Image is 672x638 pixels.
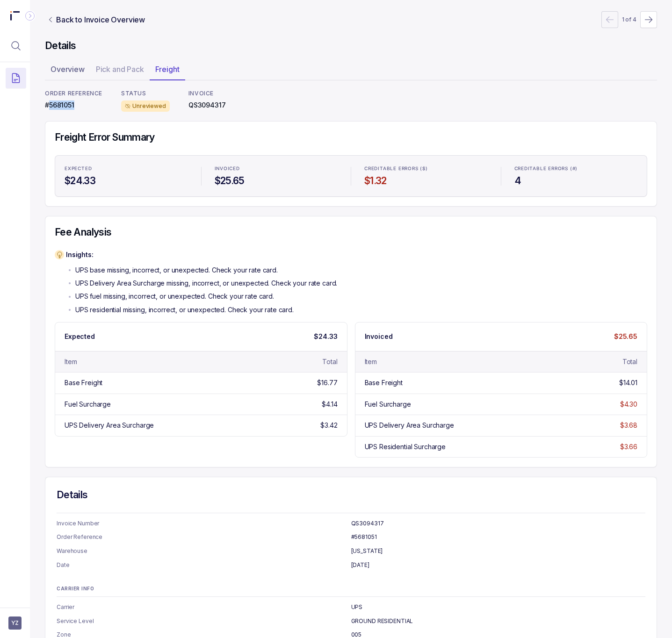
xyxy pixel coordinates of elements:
p: Expected [65,166,92,172]
p: Freight [155,64,180,75]
p: UPS fuel missing, incorrect, or unexpected. Check your rate card. [75,292,274,301]
p: Date [57,560,351,570]
p: ORDER REFERENCE [45,90,102,97]
p: UPS [351,602,646,612]
p: STATUS [121,90,170,97]
p: #5681051 [351,532,646,542]
p: QS3094317 [188,100,226,110]
div: Total [322,357,337,366]
ul: Tab Group [45,62,657,80]
div: Item [365,357,377,366]
p: CARRIER INFO [57,586,645,592]
div: Unreviewed [121,100,170,112]
h4: Details [45,39,657,52]
p: $24.33 [314,332,337,341]
button: Next Page [640,11,657,28]
p: Invoice Number [57,519,351,528]
p: Invoiced [365,332,393,341]
li: Statistic Invoiced [209,159,344,193]
div: Base Freight [65,378,102,387]
p: $25.65 [614,332,637,341]
p: Warehouse [57,546,351,556]
p: Creditable Errors (#) [514,166,578,172]
div: $16.77 [317,378,337,387]
div: Item [65,357,77,366]
p: UPS Delivery Area Surcharge missing, incorrect, or unexpected. Check your rate card. [75,279,337,288]
p: Order Reference [57,532,351,542]
a: Link Back to Invoice Overview [45,14,147,25]
div: $4.14 [322,400,337,409]
ul: Information Summary [57,519,645,570]
div: Fuel Surcharge [65,400,111,409]
p: GROUND RESIDENTIAL [351,616,646,626]
h4: $25.65 [215,174,338,187]
div: Base Freight [365,378,403,387]
div: Fuel Surcharge [365,400,411,409]
h4: Details [57,488,645,502]
button: Menu Icon Button MagnifyingGlassIcon [6,36,26,56]
p: #5681051 [45,100,102,110]
p: Back to Invoice Overview [56,14,145,25]
div: UPS Delivery Area Surcharge [365,421,454,430]
h4: Fee Analysis [55,226,647,239]
div: Collapse Icon [24,10,36,22]
li: Tab Freight [150,62,185,80]
p: Service Level [57,616,351,626]
p: QS3094317 [351,519,646,528]
li: Statistic Expected [59,159,194,193]
div: Total [622,357,637,366]
p: Invoiced [215,166,240,172]
div: $14.01 [619,378,637,387]
div: UPS Residential Surcharge [365,442,446,452]
div: $4.30 [620,400,637,409]
p: Creditable Errors ($) [364,166,428,172]
div: UPS Delivery Area Surcharge [65,421,154,430]
p: 1 of 4 [622,15,636,24]
li: Statistic Creditable Errors ($) [359,159,493,193]
p: Expected [65,332,95,341]
button: Menu Icon Button DocumentTextIcon [6,68,26,88]
p: [DATE] [351,560,646,570]
div: $3.68 [620,421,637,430]
div: $3.42 [320,421,337,430]
p: Insights: [66,250,337,259]
h4: Freight Error Summary [55,131,647,144]
p: INVOICE [188,90,226,97]
h4: $24.33 [65,174,188,187]
div: $3.66 [620,442,637,452]
p: Carrier [57,602,351,612]
p: UPS residential missing, incorrect, or unexpected. Check your rate card. [75,305,294,315]
p: [US_STATE] [351,546,646,556]
h4: $1.32 [364,174,488,187]
p: Overview [51,64,85,75]
p: UPS base missing, incorrect, or unexpected. Check your rate card. [75,265,278,275]
button: User initials [8,616,22,630]
li: Tab Overview [45,62,90,80]
ul: Statistic Highlights [55,155,647,197]
li: Statistic Creditable Errors (#) [509,159,643,193]
h4: 4 [514,174,638,187]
